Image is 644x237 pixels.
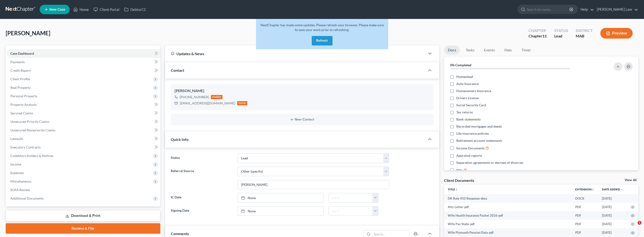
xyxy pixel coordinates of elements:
[529,33,547,39] div: Chapter
[10,103,37,107] span: Property Analysis
[542,34,547,38] span: 11
[7,100,160,109] a: Property Analysis
[571,203,598,211] td: PDF
[329,206,373,215] input: -- : --
[529,28,547,33] div: Chapter
[122,5,149,14] a: DebtorCC
[10,196,44,200] span: Additional Documents
[6,30,50,36] span: [PERSON_NAME]
[480,45,499,55] a: Events
[7,117,160,126] a: Unsecured Priority Claims
[10,188,30,192] span: SOFA Review
[10,171,24,175] span: Expenses
[171,137,188,142] span: Quick Info
[444,211,571,220] td: Wife Health Insurance Packet 2026-pdf
[10,145,41,149] span: Executory Contracts
[598,228,627,237] td: [DATE]
[10,179,31,183] span: Miscellaneous
[456,110,473,115] span: Tax returns
[455,188,458,191] i: unfold_more
[554,33,568,39] div: Lead
[168,167,235,189] label: Referral Source
[10,85,31,89] span: Real Property
[527,5,570,14] input: Search by name...
[594,5,638,14] a: [PERSON_NAME] Law
[175,118,430,121] button: New Contact
[7,58,160,66] a: Payments
[576,33,593,39] div: MAB
[10,128,55,132] span: Unsecured Nonpriority Claims
[444,203,571,211] td: Atty Letter-pdf
[456,81,479,86] span: Auto Insurance
[7,143,160,152] a: Executory Contracts
[6,223,160,234] a: Review & File
[10,154,53,158] span: Codebtors Insiders & Notices
[444,178,474,183] div: Client Documents
[260,23,384,32] span: NextChapter has made some updates. Please refresh your browser. Please make sure to save your wor...
[180,101,235,106] div: [EMAIL_ADDRESS][DOMAIN_NAME]
[575,188,594,191] a: Extensionunfold_more
[180,95,209,99] div: [PHONE_NUMBER]
[168,193,235,202] label: IC Date
[444,228,571,237] td: Wife Plymouth Pension Data-pdf
[571,220,598,228] td: PDF
[456,168,463,173] span: Bills
[7,109,160,117] a: Secured Claims
[175,88,430,94] div: [PERSON_NAME]
[501,45,516,55] a: Fees
[456,74,473,79] span: Homestead
[576,28,593,33] div: District
[598,220,627,228] td: [DATE]
[571,211,598,220] td: PDF
[444,194,571,203] td: DR Rule 410 Response-docx
[444,220,571,228] td: Wife Pay Stubs-pdf
[237,101,247,105] div: home
[238,193,324,202] a: None
[456,89,491,93] span: Homeowners Insurance
[10,111,33,115] span: Secured Claims
[7,186,160,194] a: SOFA Review
[10,94,37,98] span: Personal Property
[456,103,486,107] span: Social Security Card
[450,63,471,67] strong: 0% Completed
[171,51,419,56] div: Updates & News
[444,45,460,55] a: Docs
[448,188,458,191] a: Titleunfold_more
[329,193,373,202] input: -- : --
[6,210,160,221] a: Download & Print
[456,146,485,151] span: Income Documents
[10,120,49,124] span: Unsecured Priority Claims
[602,188,623,191] a: Date Added expand_more
[628,221,639,232] iframe: Intercom live chat
[171,231,189,236] span: Comments
[7,134,160,143] a: Lawsuits
[238,180,389,189] input: Other Referral Source
[10,68,31,72] span: Credit Report
[91,5,122,14] a: Client Portal
[620,188,623,191] i: expand_more
[598,211,627,220] td: [DATE]
[211,95,223,99] div: mobile
[625,179,636,182] a: View All
[578,5,594,14] a: Help
[456,138,502,143] span: Retirement account statements
[171,68,184,72] span: Contact
[7,126,160,134] a: Unsecured Nonpriority Claims
[71,5,91,14] a: Home
[554,28,568,33] div: Status
[10,77,30,81] span: Client Profile
[456,131,489,136] span: Life insurance policies
[600,28,633,39] button: Preview
[312,36,333,45] button: Refresh
[49,8,65,11] span: New Case
[518,45,535,55] a: Timer
[598,194,627,203] td: [DATE]
[238,206,324,215] a: None
[638,221,641,225] span: 1
[456,153,482,158] span: Appraisal reports
[168,206,235,216] label: Signing Date
[456,96,479,100] span: Drivers License
[456,160,523,165] span: Separation agreements or decrees of divorces
[168,153,235,163] label: Status
[10,60,25,64] span: Payments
